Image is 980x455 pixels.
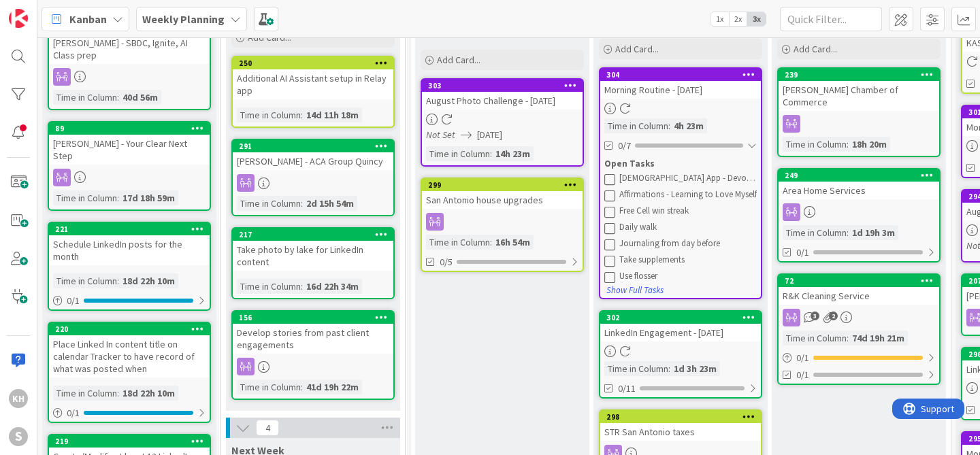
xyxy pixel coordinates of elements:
a: 304Morning Routine - [DATE]Time in Column:4h 23m0/7Open Tasks[DEMOGRAPHIC_DATA] App - Devotion, V... [599,67,762,299]
div: 219 [49,435,210,448]
span: 0/1 [796,368,809,382]
div: 17d 18h 59m [119,190,178,205]
div: 14d 11h 18m [303,107,362,122]
div: 291 [239,141,393,151]
div: 41d 19h 22m [303,380,362,394]
div: 298 [606,412,761,422]
div: Journaling from day before [619,238,757,249]
div: Open Tasks [604,157,757,171]
div: 239[PERSON_NAME] Chamber of Commerce [779,69,939,111]
span: 0 / 1 [796,351,809,365]
span: : [301,196,303,211]
div: 156Develop stories from past client engagements [233,311,393,354]
div: Time in Column [53,190,117,205]
span: 3 [811,311,819,320]
div: 4h 23m [670,118,707,133]
a: 156Develop stories from past client engagementsTime in Column:41d 19h 22m [231,310,395,400]
div: 298 [600,411,761,423]
div: 18d 22h 10m [119,273,178,288]
div: 249 [785,171,939,180]
div: 220 [55,324,210,334]
a: 217Take photo by lake for LinkedIn contentTime in Column:16d 22h 34m [231,227,395,299]
div: Time in Column [783,137,847,152]
a: 302LinkedIn Engagement - [DATE]Time in Column:1d 3h 23m0/11 [599,310,762,399]
span: 0/7 [618,139,631,153]
span: : [301,279,303,294]
div: August Photo Challenge - [DATE] [422,92,583,109]
div: Time in Column [53,273,117,288]
div: 303August Photo Challenge - [DATE] [422,80,583,109]
b: Weekly Planning [142,12,225,26]
a: 221Schedule LinkedIn posts for the monthTime in Column:18d 22h 10m0/1 [48,222,211,311]
a: 239[PERSON_NAME] Chamber of CommerceTime in Column:18h 20m [777,67,941,157]
div: 217 [233,229,393,241]
a: 89[PERSON_NAME] - Your Clear Next StepTime in Column:17d 18h 59m [48,121,211,211]
div: Morning Routine - [DATE] [600,81,761,99]
span: 0/5 [440,255,453,269]
div: [PERSON_NAME] - ACA Group Quincy [233,152,393,170]
a: 72R&K Cleaning ServiceTime in Column:74d 19h 21m0/10/1 [777,273,941,385]
div: KH [9,389,28,408]
a: 291[PERSON_NAME] - ACA Group QuincyTime in Column:2d 15h 54m [231,139,395,216]
div: [DEMOGRAPHIC_DATA] App - Devotion, Verse of the Day [619,173,757,184]
span: : [490,235,492,250]
div: 156 [239,313,393,322]
span: 2 [829,311,838,320]
span: [DATE] [477,128,502,142]
div: 0/1 [779,350,939,367]
div: 1d 3h 23m [670,361,720,376]
span: Add Card... [248,31,291,44]
div: 291 [233,140,393,152]
div: Time in Column [53,386,117,401]
div: 303 [428,81,583,90]
div: Daily walk [619,222,757,233]
div: 18h 20m [849,137,890,152]
div: 89[PERSON_NAME] - Your Clear Next Step [49,122,210,165]
div: S [9,427,28,446]
div: 72R&K Cleaning Service [779,275,939,305]
span: Add Card... [615,43,659,55]
div: San Antonio house upgrades [422,191,583,209]
div: 304 [600,69,761,81]
div: Develop stories from past client engagements [233,324,393,354]
span: : [847,331,849,346]
span: : [117,90,119,105]
div: Time in Column [237,279,301,294]
span: : [117,273,119,288]
span: : [117,386,119,401]
div: 40d 56m [119,90,161,105]
span: 4 [256,420,279,436]
div: Time in Column [604,118,668,133]
div: Time in Column [426,146,490,161]
div: 156 [233,311,393,324]
div: R&K Cleaning Service [779,287,939,305]
span: : [301,380,303,394]
div: 304Morning Routine - [DATE] [600,69,761,99]
div: Take photo by lake for LinkedIn content [233,241,393,271]
div: 89 [49,122,210,135]
a: 220Place Linked In content title on calendar Tracker to have record of what was posted whenTime i... [48,322,211,423]
span: : [847,137,849,152]
div: Area Home Services [779,182,939,199]
input: Quick Filter... [780,7,882,31]
div: 18d 22h 10m [119,386,178,401]
span: : [847,225,849,240]
div: 302 [606,313,761,322]
div: 16h 54m [492,235,534,250]
div: 0/1 [49,292,210,309]
div: [PERSON_NAME] - SBDC, Ignite, AI Class prep [49,22,210,64]
div: 217Take photo by lake for LinkedIn content [233,229,393,271]
div: 250 [233,57,393,69]
div: 72 [785,276,939,286]
img: Visit kanbanzone.com [9,9,28,28]
div: 299San Antonio house upgrades [422,179,583,209]
span: : [490,146,492,161]
div: [PERSON_NAME] - SBDC, Ignite, AI Class prep [49,34,210,64]
div: Free Cell win streak [619,205,757,216]
div: Time in Column [604,361,668,376]
div: LinkedIn Engagement - [DATE] [600,324,761,341]
div: STR San Antonio taxes [600,423,761,441]
div: Time in Column [53,90,117,105]
span: : [117,190,119,205]
div: 221 [55,224,210,234]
